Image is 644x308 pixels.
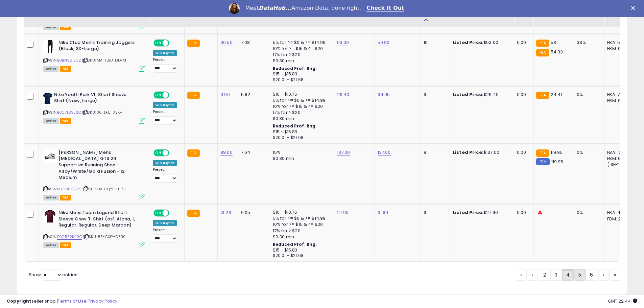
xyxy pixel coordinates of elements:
a: 6 [586,269,597,281]
div: 9 [424,210,445,216]
span: 53 [551,39,556,46]
div: FBA: 13 [607,149,629,156]
a: 53.00 [337,39,349,46]
b: Nike Youth Park VII Short Sleeve Shirt (Navy, Large) [54,92,136,106]
div: 0.00 [517,210,528,216]
small: FBA [187,210,200,217]
div: ASIN: [43,210,145,247]
span: OFF [168,92,179,98]
img: Profile image for Georgie [229,3,240,14]
a: 11.00 [220,91,230,98]
small: FBA [536,92,549,99]
a: 4 [562,269,574,281]
div: Win BuyBox [153,102,177,108]
div: 0% [577,210,599,216]
span: › [603,271,604,278]
small: FBA [187,40,200,47]
div: 15% [273,149,329,156]
small: FBA [187,92,200,99]
div: 17% for > $20 [273,228,329,234]
img: 31WddAeTVhL._SL40_.jpg [43,210,57,223]
div: 5% for >= $0 & <= $14.99 [273,97,329,103]
div: FBM: 0 [607,46,629,52]
div: 0.00 [517,92,528,98]
small: FBA [536,40,549,47]
span: | SKU: MA-TLBU-DD7M [82,57,126,63]
a: 59.90 [378,39,390,46]
div: $20.01 - $21.68 [273,253,329,259]
span: 2025-10-9 22:44 GMT [608,298,637,304]
div: $15 - $15.83 [273,247,329,253]
div: Close [631,6,638,10]
div: ASIN: [43,40,145,71]
b: Listed Price: [453,149,483,156]
span: FBA [60,118,71,124]
div: 7.08 [241,40,265,46]
div: 5.82 [241,92,265,98]
a: B0CQTLCQZ5 [57,186,81,192]
div: $10 - $10.76 [273,210,329,215]
i: DataHub... [259,5,291,11]
a: B0BNC81SCZ [57,57,81,63]
b: Listed Price: [453,209,483,216]
span: » [614,271,616,278]
span: OFF [168,40,179,46]
b: Listed Price: [453,91,483,98]
span: All listings currently available for purchase on Amazon [43,66,59,72]
a: 2 [539,269,550,281]
a: 31.99 [378,209,388,216]
div: $10 - $10.76 [273,92,329,97]
small: FBA [536,49,549,56]
strong: Copyright [7,298,31,304]
div: 5% for >= $0 & <= $14.99 [273,40,329,46]
div: ASIN: [43,149,145,199]
div: $20.01 - $21.68 [273,135,329,141]
span: OFF [168,210,179,216]
span: ON [154,150,163,156]
span: All listings currently available for purchase on Amazon [43,195,59,200]
small: FBA [187,149,200,157]
div: 0.00 [517,40,528,46]
span: 54.33 [551,49,563,55]
a: Privacy Policy [88,298,117,304]
div: $0.30 min [273,116,329,122]
span: All listings currently available for purchase on Amazon [43,242,59,248]
span: ON [154,92,163,98]
b: Nike Mens Team Legend Short Sleeve Crew T-Shirt (as1, Alpha, l, Regular, Regular, Deep Maroon) [58,210,141,230]
div: 10% for >= $15 & <= $20 [273,103,329,110]
b: Reduced Prof. Rng. [273,66,317,71]
div: FBA: 7 [607,92,629,98]
span: All listings currently available for purchase on Amazon [43,24,59,30]
div: 33% [577,40,599,46]
a: 34.95 [378,91,390,98]
a: 137.00 [337,149,350,156]
a: 89.00 [220,149,233,156]
div: Win BuyBox [153,160,177,166]
div: 6.05 [241,210,265,216]
a: B0C7LS352Q [57,110,81,115]
div: FBM: 6 [607,156,629,162]
div: 17% for > $20 [273,110,329,116]
span: FBA [60,242,71,248]
div: $0.30 min [273,156,329,162]
b: [PERSON_NAME] Mens [MEDICAL_DATA] GTS 24 Supportive Running Shoe - Alloy/White/Gold Fusion - 12 M... [58,149,141,183]
div: Preset: [153,228,179,243]
b: Reduced Prof. Rng. [273,241,317,247]
div: 10% for >= $15 & <= $20 [273,46,329,52]
div: $53.00 [453,40,509,46]
img: 410TRwjBCgL._SL40_.jpg [43,149,57,163]
div: FBM: 0 [607,98,629,104]
span: « [520,271,522,278]
div: 5% for >= $0 & <= $14.99 [273,215,329,221]
a: 30.50 [220,39,233,46]
span: ‹ [532,271,533,278]
b: Reduced Prof. Rng. [273,123,317,129]
b: Nike Club Men's Training Joggers (Black, 3X-Large) [58,40,141,54]
div: 0.00 [517,149,528,156]
small: FBM [536,158,549,165]
span: Show: entries [29,271,77,278]
div: $26.40 [453,92,509,98]
div: ASIN: [43,92,145,123]
div: $20.01 - $21.68 [273,77,329,83]
div: Win BuyBox [153,50,177,56]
